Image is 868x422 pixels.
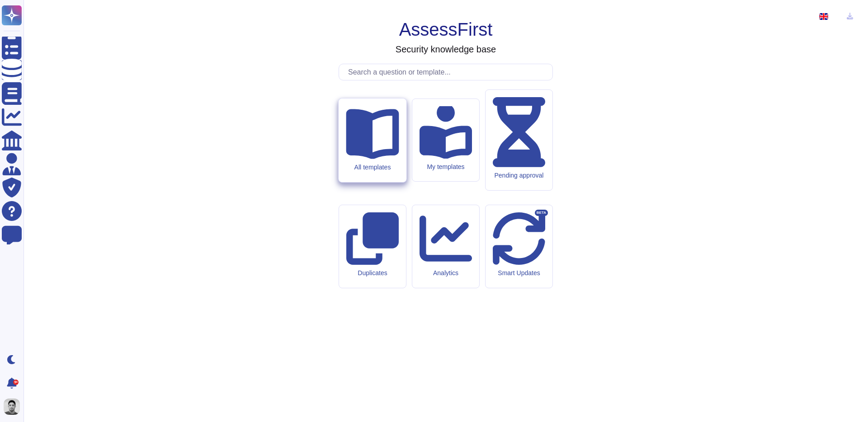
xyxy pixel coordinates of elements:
input: Search a question or template... [344,64,552,80]
div: Analytics [420,269,472,277]
img: en [819,13,828,20]
button: user [2,397,26,417]
img: user [4,399,20,415]
div: My templates [420,163,472,171]
h1: AssessFirst [399,19,493,40]
div: Duplicates [346,269,399,277]
div: 9+ [13,380,19,385]
div: Pending approval [493,172,545,179]
div: All templates [346,163,399,171]
h3: Security knowledge base [396,44,496,55]
div: Smart Updates [493,269,545,277]
div: BETA [535,210,548,216]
